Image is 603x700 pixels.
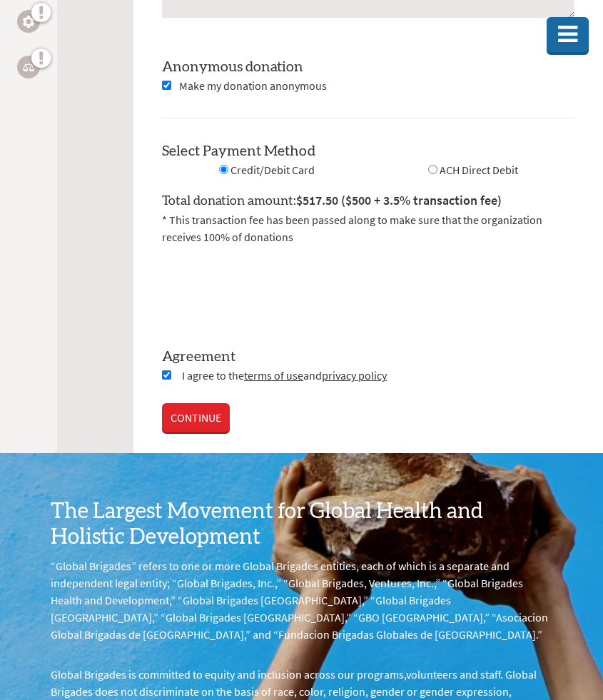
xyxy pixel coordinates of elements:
[162,211,574,245] p: * This transaction fee has been passed along to make sure that the organization receives 100% of ...
[230,163,315,177] span: Credit/Debit Card
[440,163,518,177] span: ACH Direct Debit
[244,368,303,382] a: terms of use
[51,499,553,550] h3: The Largest Movement for Global Health and Holistic Development
[296,192,502,208] span: $517.50 ($500 + 3.5% transaction fee)
[322,368,387,382] a: privacy policy
[162,191,502,211] label: Total donation amount:
[162,263,379,318] iframe: reCAPTCHA
[23,16,34,27] img: Engineering
[162,403,230,432] a: CONTINUE
[51,557,553,643] p: “Global Brigades” refers to one or more Global Brigades entities, each of which is a separate and...
[17,56,40,78] a: Legal Empowerment
[162,144,315,158] label: Select Payment Method
[162,60,303,74] label: Anonymous donation
[23,63,34,71] img: Legal Empowerment
[182,368,387,382] span: I agree to the and
[179,78,327,93] span: Make my donation anonymous
[162,347,574,367] label: Agreement
[17,10,40,33] a: Engineering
